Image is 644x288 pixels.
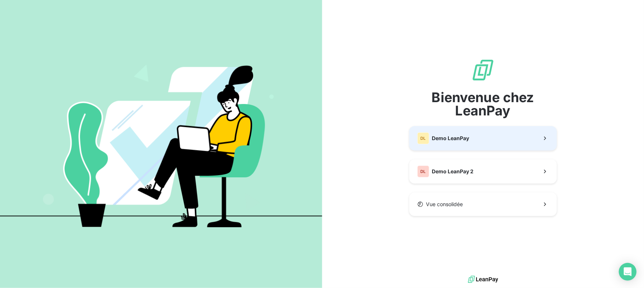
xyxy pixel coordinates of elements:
[619,263,637,281] div: Open Intercom Messenger
[417,166,429,177] div: DL
[409,91,557,117] span: Bienvenue chez LeanPay
[426,201,463,208] span: Vue consolidée
[409,159,557,184] button: DLDemo LeanPay 2
[417,132,429,144] div: DL
[471,58,495,82] img: logo sigle
[409,192,557,216] button: Vue consolidée
[432,168,474,175] span: Demo LeanPay 2
[432,135,469,142] span: Demo LeanPay
[409,126,557,150] button: DLDemo LeanPay
[468,274,498,285] img: logo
